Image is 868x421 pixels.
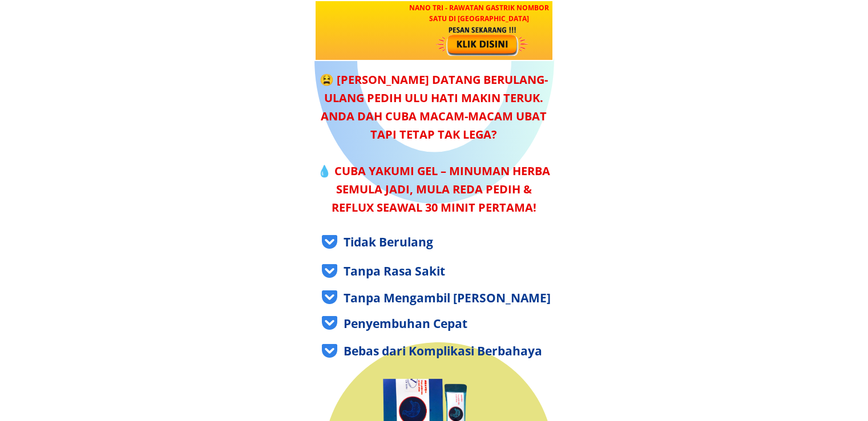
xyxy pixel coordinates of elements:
[314,71,554,217] div: 😫 [PERSON_NAME] datang berulang-ulang pedih ulu hati makin teruk. Anda dah cuba macam-macam ubat ...
[344,289,564,308] div: Tanpa Mengambil [PERSON_NAME]
[344,262,564,281] div: Tanpa Rasa Sakit
[344,342,564,361] div: Bebas dari Komplikasi Berbahaya
[404,2,554,24] h3: NANO TRI - Rawatan GASTRIK Nombor Satu di [GEOGRAPHIC_DATA]
[344,233,564,252] div: Tidak Berulang
[344,314,564,334] div: Penyembuhan Cepat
